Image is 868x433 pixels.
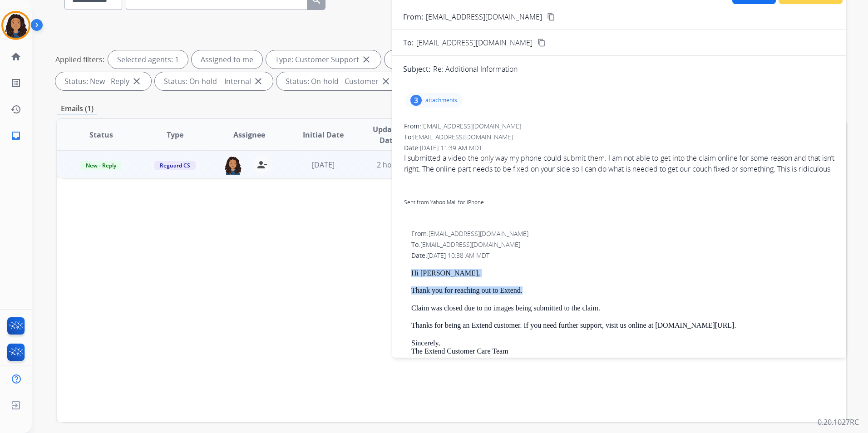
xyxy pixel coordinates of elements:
[3,13,29,38] img: avatar
[403,11,423,22] p: From:
[192,50,262,69] div: Assigned to me
[266,50,381,69] div: Type: Customer Support
[10,104,21,115] mat-icon: history
[385,50,503,69] div: Type: Shipping Protection
[404,143,834,153] div: Date:
[404,122,834,131] div: From:
[10,51,21,62] mat-icon: home
[411,269,834,277] p: Hi [PERSON_NAME],
[403,64,430,74] p: Subject:
[411,229,834,238] div: From:
[433,64,518,74] p: Re: Additional Information
[380,76,391,87] mat-icon: close
[538,39,546,47] mat-icon: content_copy
[411,286,834,295] p: Thank you for reaching out to Extend.
[411,251,834,260] div: Date:
[303,129,344,140] span: Initial Date
[154,161,196,170] span: Reguard CS
[89,129,113,140] span: Status
[404,153,834,218] span: I submitted a video the only way my phone could submit them. I am not able to get into the claim ...
[80,161,122,170] span: New - Reply
[108,50,188,69] div: Selected agents: 1
[818,417,859,428] p: 0.20.1027RC
[411,339,834,356] p: Sincerely, The Extend Customer Care Team
[421,122,521,130] span: [EMAIL_ADDRESS][DOMAIN_NAME]
[276,72,400,90] div: Status: On-hold - Customer
[416,37,533,48] span: [EMAIL_ADDRESS][DOMAIN_NAME]
[411,304,834,312] p: Claim was closed due to no images being submitted to the claim.
[425,97,457,104] p: attachments
[427,251,489,260] span: [DATE] 10:38 AM MDT
[420,240,520,249] span: [EMAIL_ADDRESS][DOMAIN_NAME]
[256,159,267,170] mat-icon: person_remove
[547,13,555,21] mat-icon: content_copy
[224,156,242,175] img: agent-avatar
[167,129,183,140] span: Type
[361,54,372,65] mat-icon: close
[368,124,409,146] span: Updated Date
[411,240,834,249] div: To:
[429,229,528,238] span: [EMAIL_ADDRESS][DOMAIN_NAME]
[253,76,264,87] mat-icon: close
[155,72,273,90] div: Status: On-hold – Internal
[55,72,151,90] div: Status: New - Reply
[10,130,21,141] mat-icon: inbox
[55,54,104,65] p: Applied filters:
[426,11,542,22] p: [EMAIL_ADDRESS][DOMAIN_NAME]
[312,160,335,170] span: [DATE]
[404,133,834,142] div: To:
[233,129,265,140] span: Assignee
[413,133,513,141] span: [EMAIL_ADDRESS][DOMAIN_NAME]
[411,321,834,330] p: Thanks for being an Extend customer. If you need further support, visit us online at [DOMAIN_NAME...
[403,37,414,48] p: To:
[404,198,484,206] a: Sent from Yahoo Mail for iPhone
[57,103,97,114] p: Emails (1)
[377,160,418,170] span: 2 hours ago
[10,78,21,89] mat-icon: list_alt
[420,143,482,152] span: [DATE] 11:39 AM MDT
[131,76,142,87] mat-icon: close
[410,95,422,106] div: 3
